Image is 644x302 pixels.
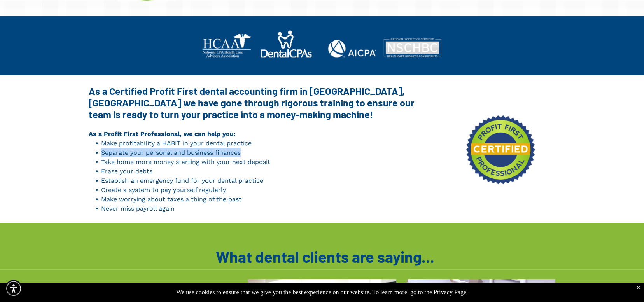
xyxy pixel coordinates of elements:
span: Make profitability a HABIT in your dental practice [101,140,252,147]
span: Make worrying about taxes a thing of the past [101,196,241,203]
span: Create a system to pay yourself regularly [101,186,226,194]
span: What dental clients are saying... [216,247,434,266]
span: Separate your personal and business finances [101,149,241,156]
img: Our Affiliations | Top Dental CPAs Near Me [202,31,442,61]
span: Establish an emergency fund for your dental practice [101,177,263,184]
strong: As a Profit First Professional, we can help you: [89,130,236,138]
div: Accessibility Menu [5,280,22,297]
div: Dismiss notification [637,285,640,292]
span: Never miss payroll again [101,205,175,212]
img: We are Pro First Certified Dental Business Accountants [466,115,535,185]
strong: As a Certified Profit First dental accounting firm in [GEOGRAPHIC_DATA], [GEOGRAPHIC_DATA] we hav... [89,85,415,120]
span: Take home more money starting with your next deposit [101,158,270,166]
span: Erase your debts [101,168,152,175]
